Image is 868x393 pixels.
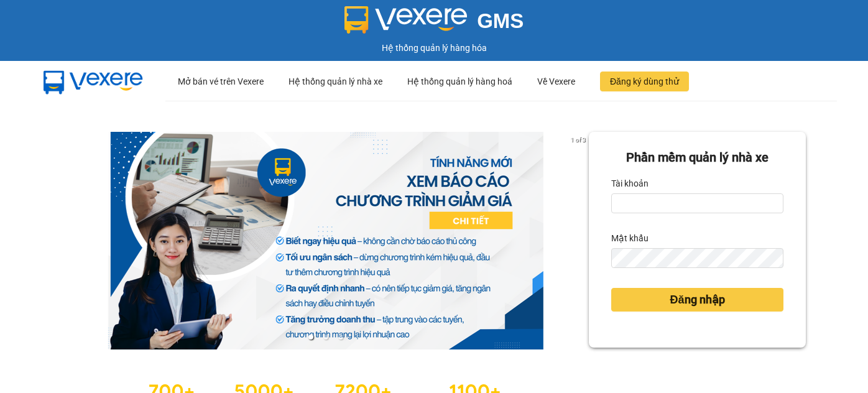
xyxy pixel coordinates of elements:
div: Phần mềm quản lý nhà xe [611,148,783,167]
div: Hệ thống quản lý hàng hóa [3,41,865,55]
li: slide item 3 [338,335,343,340]
label: Mật khẩu [611,228,649,248]
input: Tài khoản [611,193,783,213]
span: Đăng nhập [670,291,725,308]
button: Đăng ký dùng thử [600,72,689,91]
button: previous slide / item [62,132,80,349]
div: Mở bán vé trên Vexere [178,62,264,101]
input: Mật khẩu [611,248,783,268]
div: Hệ thống quản lý nhà xe [289,62,382,101]
li: slide item 1 [308,335,313,340]
div: Hệ thống quản lý hàng hoá [407,62,512,101]
img: mbUUG5Q.png [31,61,155,102]
img: logo 2 [344,6,468,34]
span: Đăng ký dùng thử [610,75,679,88]
p: 1 of 3 [567,132,589,148]
button: Đăng nhập [611,288,783,312]
label: Tài khoản [611,173,649,193]
button: next slide / item [571,132,589,349]
span: GMS [477,9,524,32]
li: slide item 2 [323,335,328,340]
a: GMS [344,19,524,29]
div: Về Vexere [537,62,575,101]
